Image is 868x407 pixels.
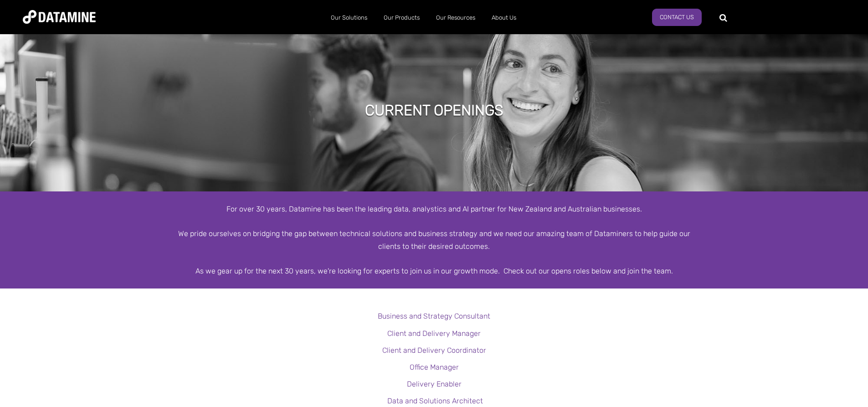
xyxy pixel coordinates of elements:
a: Our Resources [428,6,483,30]
a: Business and Strategy Consultant [378,312,490,320]
a: Client and Delivery Manager [387,329,481,338]
div: We pride ourselves on bridging the gap between technical solutions and business strategy and we n... [175,227,694,252]
h1: Current Openings [365,100,503,120]
a: Office Manager [410,363,459,371]
img: Datamine [23,10,96,24]
div: For over 30 years, Datamine has been the leading data, analystics and AI partner for New Zealand ... [175,203,694,215]
div: As we gear up for the next 30 years, we're looking for experts to join us in our growth mode. Che... [175,265,694,277]
a: About Us [483,6,524,30]
a: Data and Solutions Architect [387,397,483,405]
a: Delivery Enabler [407,380,462,388]
a: Contact us [652,9,702,26]
a: Client and Delivery Coordinator [382,346,486,355]
a: Our Products [375,6,428,30]
a: Our Solutions [323,6,375,30]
